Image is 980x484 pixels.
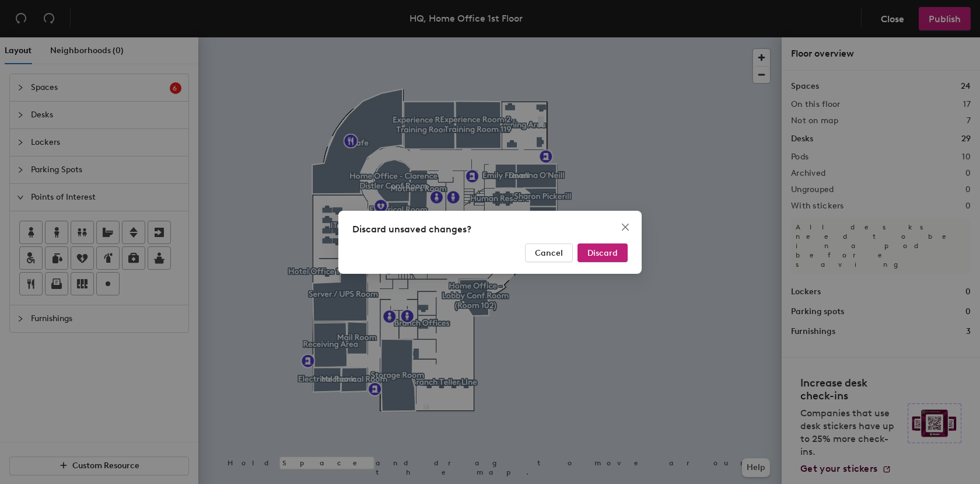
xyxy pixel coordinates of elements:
[577,243,628,262] button: Discard
[621,222,630,232] span: close
[535,248,563,257] span: Cancel
[352,222,628,236] div: Discard unsaved changes?
[525,243,573,262] button: Cancel
[587,248,618,257] span: Discard
[616,222,635,232] span: Close
[616,218,635,236] button: Close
